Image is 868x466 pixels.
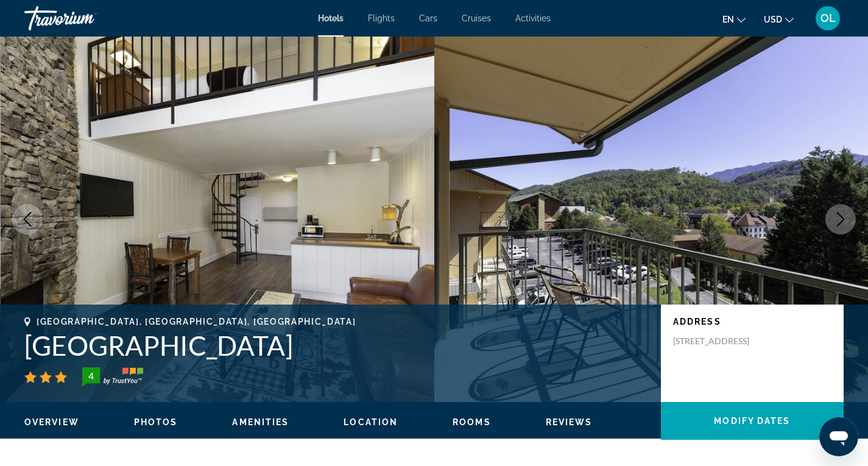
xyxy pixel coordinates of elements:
button: Reviews [546,417,593,428]
div: 4 [79,369,103,383]
span: OL [820,12,836,24]
p: Address [673,317,831,327]
button: Previous image [12,204,43,235]
p: [STREET_ADDRESS] [673,336,771,347]
button: Location [344,417,398,428]
button: Next image [825,204,856,235]
span: [GEOGRAPHIC_DATA], [GEOGRAPHIC_DATA], [GEOGRAPHIC_DATA] [37,317,356,327]
button: Amenities [232,417,289,428]
span: en [722,15,734,24]
h1: [GEOGRAPHIC_DATA] [24,330,649,361]
a: Travorium [24,2,146,34]
img: trustyou-badge-hor.svg [82,367,143,387]
a: Flights [368,13,395,23]
a: Cars [419,13,437,23]
button: Overview [24,417,79,428]
button: Change currency [764,10,794,28]
a: Hotels [318,13,344,23]
button: Modify Dates [661,402,844,440]
button: Rooms [453,417,491,428]
button: Photos [134,417,178,428]
span: Modify Dates [714,416,790,426]
a: Activities [515,13,551,23]
span: USD [764,15,782,24]
button: Change language [722,10,746,28]
iframe: Button to launch messaging window [819,417,858,456]
button: User Menu [812,5,844,31]
a: Cruises [462,13,491,23]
